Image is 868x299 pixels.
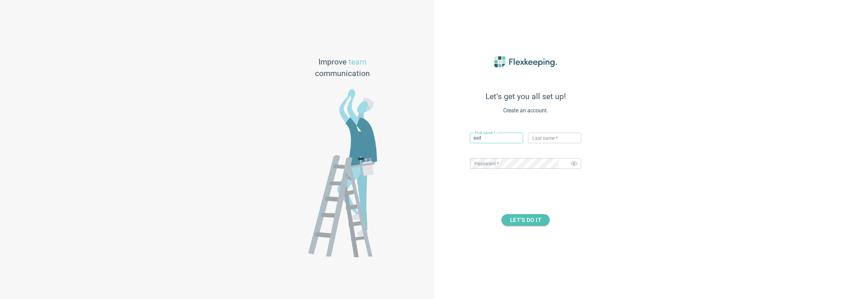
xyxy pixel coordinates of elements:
[567,156,581,171] button: Toggle password visibility
[349,57,367,67] span: team
[451,107,600,115] span: Create an account.
[451,92,600,101] span: Let’s get you all set up!
[315,56,370,80] span: Improve communication
[501,214,550,226] button: LET’S DO IT
[510,214,541,226] span: LET’S DO IT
